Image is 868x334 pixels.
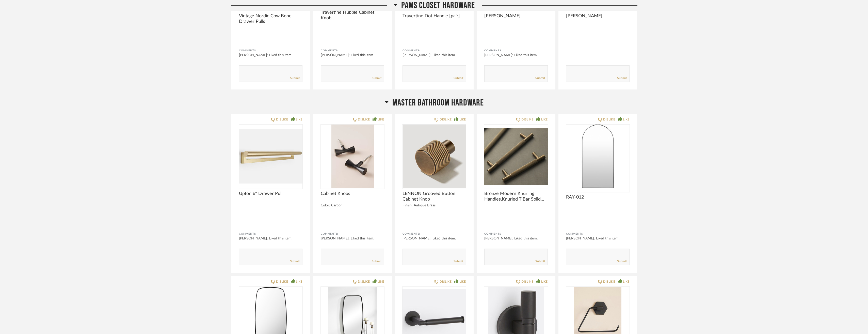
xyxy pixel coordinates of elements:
[290,259,300,264] a: Submit
[239,231,302,236] div: Comments:
[403,191,466,202] span: LENNON Grooved Button Cabinet Knob
[617,76,627,80] a: Submit
[239,13,302,24] span: Vintage Nordic Cow Bone Drawer Pulls
[239,125,302,188] img: undefined
[521,279,533,284] div: DISLIKE
[617,259,627,264] a: Submit
[566,125,630,188] img: undefined
[484,53,548,58] div: [PERSON_NAME]: Liked this item.
[440,117,452,122] div: DISLIKE
[623,117,630,122] div: LIKE
[403,53,466,58] div: [PERSON_NAME]: Liked this item.
[276,117,288,122] div: DISLIKE
[321,53,384,58] div: [PERSON_NAME]: Liked this item.
[566,231,630,236] div: Comments:
[484,236,548,241] div: [PERSON_NAME]: Liked this item.
[403,48,466,53] div: Comments:
[541,279,548,284] div: LIKE
[440,279,452,284] div: DISLIKE
[535,76,545,80] a: Submit
[403,231,466,236] div: Comments:
[623,279,630,284] div: LIKE
[358,117,370,122] div: DISLIKE
[403,125,466,188] img: undefined
[566,125,630,188] div: 0
[403,13,466,19] span: Travertine Dot Handle [pair]
[392,97,484,108] span: Master Bathroom Hardware
[358,279,370,284] div: DISLIKE
[521,117,533,122] div: DISLIKE
[541,117,548,122] div: LIKE
[378,117,384,122] div: LIKE
[484,48,548,53] div: Comments:
[239,48,302,53] div: Comments:
[566,13,630,19] span: [PERSON_NAME]
[603,117,615,122] div: DISLIKE
[372,76,381,80] a: Submit
[403,203,466,208] div: Finish: Antique Brass
[321,203,384,208] div: Color: Carbon
[239,191,302,196] span: Upton 6" Drawer Pull
[296,117,302,122] div: LIKE
[566,236,630,241] div: [PERSON_NAME]: Liked this item.
[321,10,384,21] span: Travertine Hubble Cabinet Knob
[484,191,548,202] span: Bronze Modern Knurling Handles,Knurled T Bar Solid Brass Handles Long Handle Gold Drawer Pulls Ha...
[321,48,384,53] div: Comments:
[403,236,466,241] div: [PERSON_NAME]: Liked this item.
[321,231,384,236] div: Comments:
[239,236,302,241] div: [PERSON_NAME]: Liked this item.
[378,279,384,284] div: LIKE
[484,231,548,236] div: Comments:
[321,191,384,196] span: Cabinet Knobs
[484,13,548,19] span: [PERSON_NAME]
[276,279,288,284] div: DISLIKE
[454,259,463,264] a: Submit
[603,279,615,284] div: DISLIKE
[239,53,302,58] div: [PERSON_NAME]: Liked this item.
[372,259,381,264] a: Submit
[321,125,384,188] img: undefined
[321,236,384,241] div: [PERSON_NAME]: Liked this item.
[454,76,463,80] a: Submit
[535,259,545,264] a: Submit
[290,76,300,80] a: Submit
[459,279,466,284] div: LIKE
[459,117,466,122] div: LIKE
[566,194,630,200] span: RAY-012
[484,125,548,188] img: undefined
[296,279,302,284] div: LIKE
